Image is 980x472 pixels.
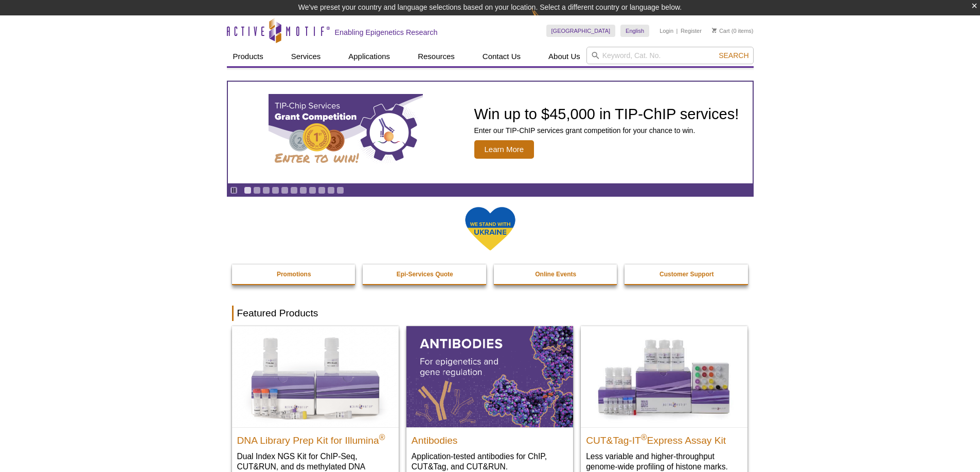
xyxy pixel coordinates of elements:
[660,271,714,278] strong: Customer Support
[586,430,742,446] h2: CUT&Tag-IT Express Assay Kit
[262,186,270,194] a: Go to slide 3
[412,451,568,472] p: Application-tested antibodies for ChIP, CUT&Tag, and CUT&RUN.
[476,47,527,66] a: Contact Us
[237,430,394,446] h2: DNA Library Prep Kit for Illumina
[712,28,717,33] img: Your Cart
[335,28,438,37] h2: Enabling Epigenetics Research
[412,47,461,66] a: Resources
[232,265,357,284] a: Promotions
[277,271,311,278] strong: Promotions
[232,306,749,321] h2: Featured Products
[309,186,316,194] a: Go to slide 8
[681,27,702,34] a: Register
[474,106,739,122] h2: Win up to $45,000 in TIP-ChIP services!
[327,186,335,194] a: Go to slide 10
[676,25,678,37] li: |
[230,186,238,194] a: Toggle autoplay
[336,186,344,194] a: Go to slide 11
[535,271,576,278] strong: Online Events
[379,432,385,441] sup: ®
[228,82,753,183] article: TIP-ChIP Services Grant Competition
[397,271,453,278] strong: Epi-Services Quote
[228,82,753,183] a: TIP-ChIP Services Grant Competition Win up to $45,000 in TIP-ChIP services! Enter our TIP-ChIP se...
[342,47,396,66] a: Applications
[586,47,754,64] input: Keyword, Cat. No.
[474,140,534,159] span: Learn More
[494,265,618,284] a: Online Events
[620,25,649,37] a: English
[232,326,399,427] img: DNA Library Prep Kit for Illumina
[465,206,516,252] img: We Stand With Ukraine
[318,186,326,194] a: Go to slide 9
[363,265,487,284] a: Epi-Services Quote
[712,27,730,34] a: Cart
[285,47,327,66] a: Services
[244,186,252,194] a: Go to slide 1
[716,51,752,60] button: Search
[281,186,289,194] a: Go to slide 5
[625,265,749,284] a: Customer Support
[660,27,673,34] a: Login
[227,47,270,66] a: Products
[412,430,568,446] h2: Antibodies
[290,186,298,194] a: Go to slide 6
[586,451,742,472] p: Less variable and higher-throughput genome-wide profiling of histone marks​.
[542,47,586,66] a: About Us
[641,432,647,441] sup: ®
[546,25,616,37] a: [GEOGRAPHIC_DATA]
[712,25,754,37] li: (0 items)
[253,186,261,194] a: Go to slide 2
[299,186,307,194] a: Go to slide 7
[474,126,739,135] p: Enter our TIP-ChIP services grant competition for your chance to win.
[406,326,573,427] img: All Antibodies
[531,8,559,32] img: Change Here
[581,326,747,427] img: CUT&Tag-IT® Express Assay Kit
[719,51,749,60] span: Search
[272,186,279,194] a: Go to slide 4
[269,94,423,171] img: TIP-ChIP Services Grant Competition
